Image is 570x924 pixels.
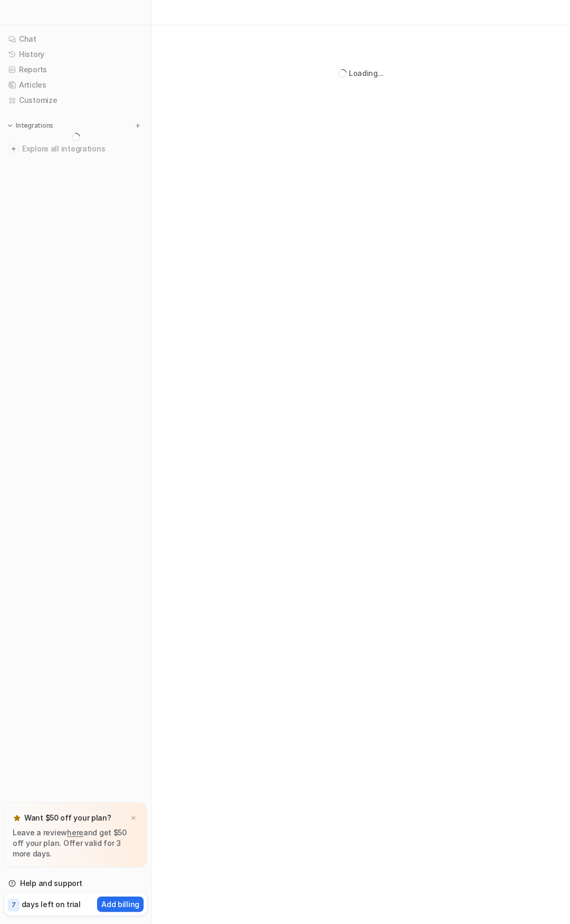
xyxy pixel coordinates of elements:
a: Help and support [4,876,147,891]
button: Integrations [4,120,56,131]
a: Explore all integrations [4,141,147,156]
p: Integrations [16,121,53,130]
a: Chat [4,32,147,46]
img: x [130,815,137,822]
img: expand menu [6,122,14,129]
p: Leave a review and get $50 off your plan. Offer valid for 3 more days. [13,827,139,859]
a: Articles [4,78,147,92]
p: Add billing [101,899,139,910]
a: Reports [4,62,147,77]
p: days left on trial [22,899,81,910]
a: History [4,47,147,62]
p: 7 [12,900,16,910]
a: here [67,828,83,837]
a: Customize [4,93,147,108]
div: Loading... [349,68,384,79]
span: Explore all integrations [22,140,143,157]
button: Add billing [97,897,144,912]
img: explore all integrations [8,144,19,154]
img: star [13,814,21,822]
p: Want $50 off your plan? [24,813,111,823]
img: menu_add.svg [134,122,141,129]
